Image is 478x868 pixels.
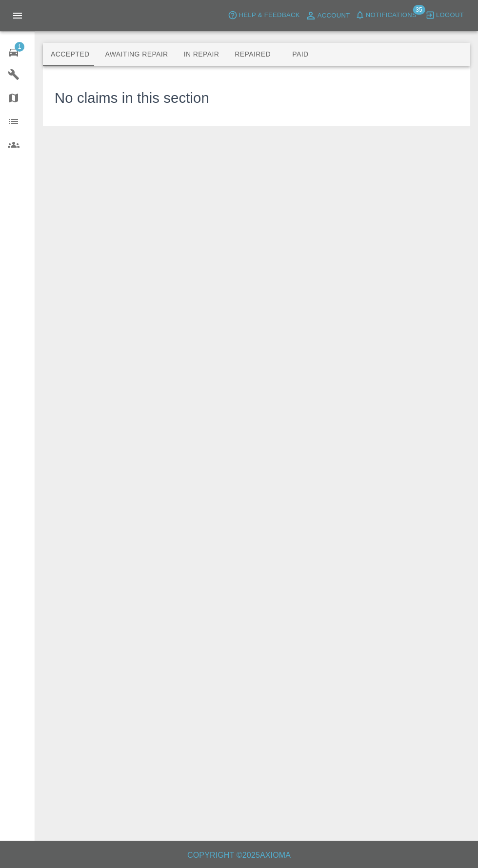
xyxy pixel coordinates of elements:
[43,43,97,66] button: Accepted
[302,8,353,23] a: Account
[15,42,24,52] span: 1
[176,43,227,66] button: In Repair
[366,10,417,21] span: Notifications
[97,43,176,66] button: Awaiting Repair
[6,4,29,27] button: Open drawer
[225,8,302,23] button: Help & Feedback
[318,10,350,21] span: Account
[423,8,466,23] button: Logout
[55,88,209,109] h3: No claims in this section
[413,5,425,15] span: 35
[279,43,322,66] button: Paid
[227,43,279,66] button: Repaired
[353,8,419,23] button: Notifications
[8,849,470,862] h6: Copyright © 2025 Axioma
[239,10,299,21] span: Help & Feedback
[436,10,464,21] span: Logout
